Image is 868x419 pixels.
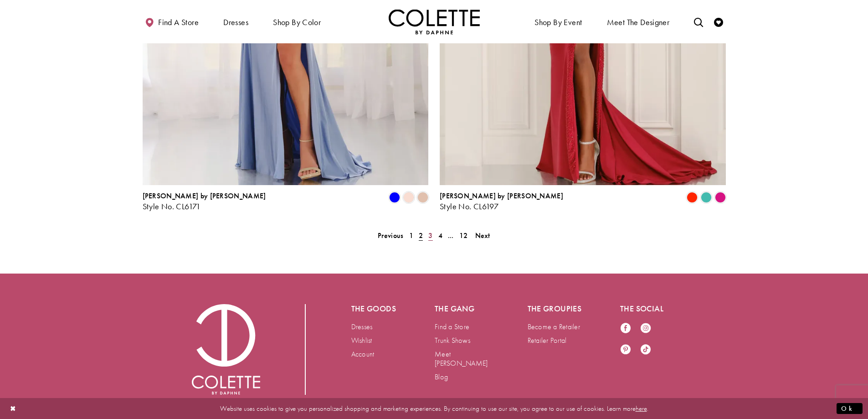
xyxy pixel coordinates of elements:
[271,9,323,34] span: Shop by color
[351,304,399,313] h5: The goods
[406,229,416,242] a: 1
[459,231,468,240] span: 12
[351,322,373,331] a: Dresses
[837,403,863,414] button: Submit Dialog
[692,9,705,34] a: Toggle search
[192,304,260,394] a: Visit Colette by Daphne Homepage
[417,192,428,203] i: Champagne
[436,229,445,242] a: 4
[435,322,469,331] a: Find a Store
[528,304,584,313] h5: The groupies
[5,400,21,416] button: Close Dialog
[532,9,584,34] span: Shop By Event
[528,322,580,331] a: Become a Retailer
[419,231,423,240] span: 2
[475,231,490,240] span: Next
[440,192,563,211] div: Colette by Daphne Style No. CL6197
[389,9,480,34] img: Colette by Daphne
[534,18,582,27] span: Shop By Event
[416,229,426,242] span: Current page
[640,322,651,335] a: Visit our Instagram - Opens in new tab
[158,18,199,27] span: Find a store
[687,192,698,203] i: Scarlet
[403,192,414,203] i: Blush
[607,18,670,27] span: Meet the designer
[435,336,470,345] a: Trunk Shows
[620,304,677,313] h5: The social
[435,372,448,382] a: Blog
[616,318,665,361] ul: Follow us
[192,304,260,394] img: Colette by Daphne
[143,191,266,201] span: [PERSON_NAME] by [PERSON_NAME]
[428,231,432,240] span: 3
[223,18,248,27] span: Dresses
[473,229,493,242] a: Next Page
[445,229,457,242] a: ...
[605,9,672,34] a: Meet the designer
[620,322,631,335] a: Visit our Facebook - Opens in new tab
[448,231,454,240] span: ...
[389,192,400,203] i: Blue
[620,344,631,356] a: Visit our Pinterest - Opens in new tab
[351,336,372,345] a: Wishlist
[143,192,266,211] div: Colette by Daphne Style No. CL6171
[701,192,712,203] i: Turquoise
[389,9,480,34] a: Visit Home Page
[715,192,726,203] i: Fuchsia
[438,231,442,240] span: 4
[273,18,321,27] span: Shop by color
[143,9,201,34] a: Find a store
[435,349,488,368] a: Meet [PERSON_NAME]
[409,231,413,240] span: 1
[426,229,435,242] a: 3
[457,229,471,242] a: 12
[440,201,498,212] span: Style No. CL6197
[378,231,403,240] span: Previous
[221,9,251,34] span: Dresses
[528,336,567,345] a: Retailer Portal
[66,402,802,414] p: Website uses cookies to give you personalized shopping and marketing experiences. By continuing t...
[143,201,201,212] span: Style No. CL6171
[351,349,375,359] a: Account
[375,229,406,242] a: Prev Page
[640,344,651,356] a: Visit our TikTok - Opens in new tab
[636,403,647,413] a: here
[440,191,563,201] span: [PERSON_NAME] by [PERSON_NAME]
[435,304,491,313] h5: The gang
[712,9,725,34] a: Check Wishlist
